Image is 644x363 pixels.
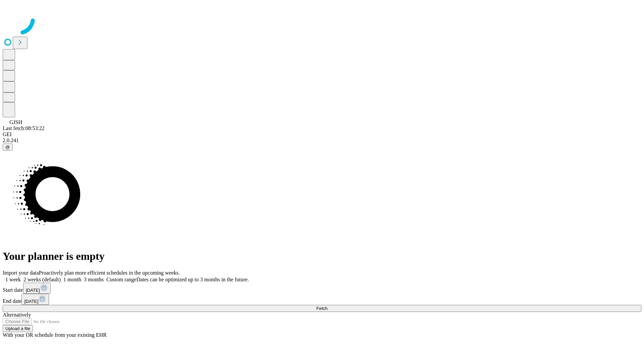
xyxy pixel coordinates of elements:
[26,288,40,293] span: [DATE]
[3,270,39,276] span: Import your data
[21,294,49,305] button: [DATE]
[5,277,21,282] span: 1 week
[3,305,641,312] button: Fetch
[63,277,81,282] span: 1 month
[316,306,327,311] span: Fetch
[23,277,61,282] span: 2 weeks (default)
[3,332,107,338] span: With your OR schedule from your existing EHR
[39,270,180,276] span: Proactively plan more efficient schedules in the upcoming weeks.
[3,131,641,137] div: GEI
[106,277,136,282] span: Custom range
[24,299,38,304] span: [DATE]
[23,283,51,294] button: [DATE]
[3,250,641,263] h1: Your planner is empty
[3,125,45,131] span: Last fetch: 08:53:22
[137,277,249,282] span: Dates can be optimized up to 3 months in the future.
[9,119,22,125] span: GJSH
[3,283,641,294] div: Start date
[84,277,104,282] span: 3 months
[3,144,13,151] button: @
[3,325,33,332] button: Upload a file
[5,145,10,150] span: @
[3,294,641,305] div: End date
[3,312,31,318] span: Alternatively
[3,137,641,144] div: 2.0.241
